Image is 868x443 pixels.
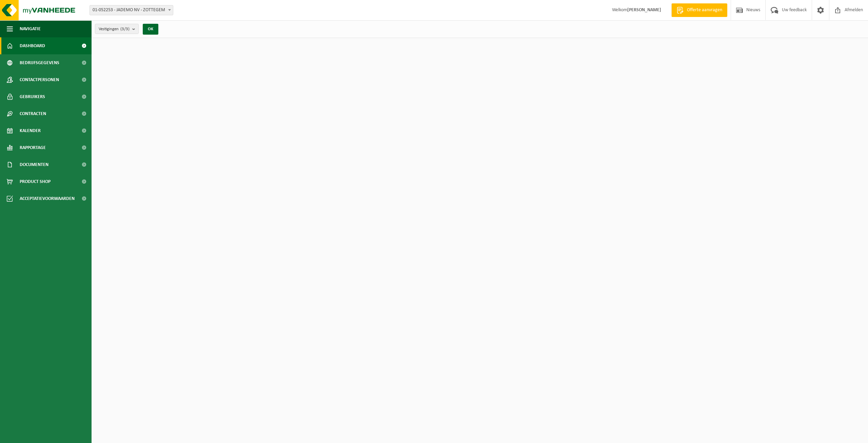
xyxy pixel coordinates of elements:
[20,54,59,71] span: Bedrijfsgegevens
[143,24,158,35] button: OK
[20,88,45,105] span: Gebruikers
[20,173,51,190] span: Product Shop
[20,20,41,37] span: Navigatie
[685,7,724,14] span: Offerte aanvragen
[95,24,139,34] button: Vestigingen(3/3)
[20,190,75,207] span: Acceptatievoorwaarden
[20,37,45,54] span: Dashboard
[671,3,727,17] a: Offerte aanvragen
[20,122,41,139] span: Kalender
[20,139,46,156] span: Rapportage
[20,156,48,173] span: Documenten
[20,105,46,122] span: Contracten
[90,5,173,15] span: 01-052253 - JADEMO NV - ZOTTEGEM
[120,27,130,31] count: (3/3)
[90,5,173,15] span: 01-052253 - JADEMO NV - ZOTTEGEM
[20,71,59,88] span: Contactpersonen
[627,7,661,13] strong: [PERSON_NAME]
[99,24,130,34] span: Vestigingen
